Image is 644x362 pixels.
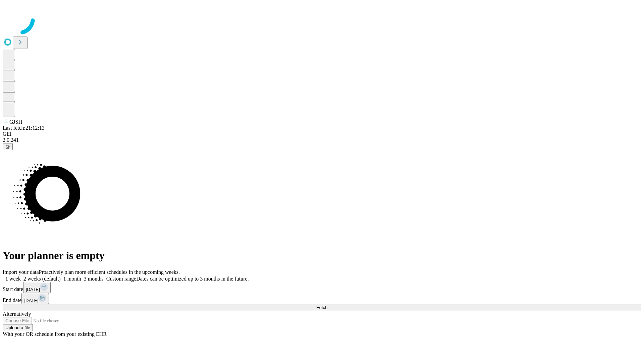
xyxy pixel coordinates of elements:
[316,305,327,310] span: Fetch
[63,276,81,282] span: 1 month
[84,276,104,282] span: 3 months
[3,304,641,311] button: Fetch
[3,282,641,293] div: Start date
[21,293,49,304] button: [DATE]
[3,331,107,337] span: With your OR schedule from your existing EHR
[39,269,180,275] span: Proactively plan more efficient schedules in the upcoming weeks.
[136,276,249,282] span: Dates can be optimized up to 3 months in the future.
[9,119,22,125] span: GJSH
[3,293,641,304] div: End date
[3,131,641,137] div: GEI
[5,144,10,149] span: @
[3,311,31,317] span: Alternatively
[5,276,21,282] span: 1 week
[3,269,39,275] span: Import your data
[23,276,61,282] span: 2 weeks (default)
[3,137,641,143] div: 2.0.241
[3,324,33,331] button: Upload a file
[26,287,40,292] span: [DATE]
[3,143,13,150] button: @
[3,249,641,262] h1: Your planner is empty
[24,298,38,303] span: [DATE]
[3,125,45,131] span: Last fetch: 21:12:13
[23,282,51,293] button: [DATE]
[106,276,136,282] span: Custom range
